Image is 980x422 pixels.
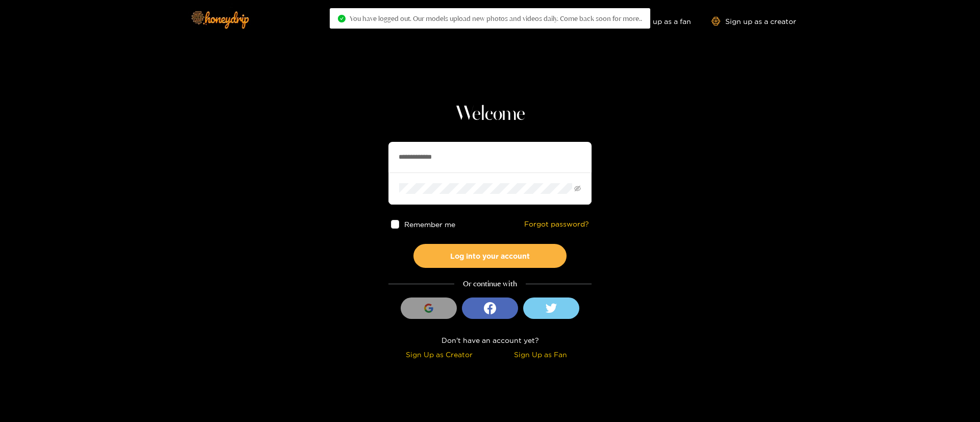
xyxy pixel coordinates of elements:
div: Or continue with [388,278,592,290]
div: Sign Up as Creator [391,349,487,360]
span: check-circle [338,15,346,22]
span: Remember me [405,220,456,228]
span: You have logged out. Our models upload new photos and videos daily. Come back soon for more.. [350,14,642,22]
h1: Welcome [388,102,592,127]
a: Forgot password? [524,220,589,229]
a: Sign up as a creator [712,17,796,26]
span: eye-invisible [574,185,581,192]
div: Sign Up as Fan [493,349,589,360]
a: Sign up as a fan [621,17,691,26]
div: Don't have an account yet? [388,334,592,346]
button: Log into your account [413,244,567,268]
